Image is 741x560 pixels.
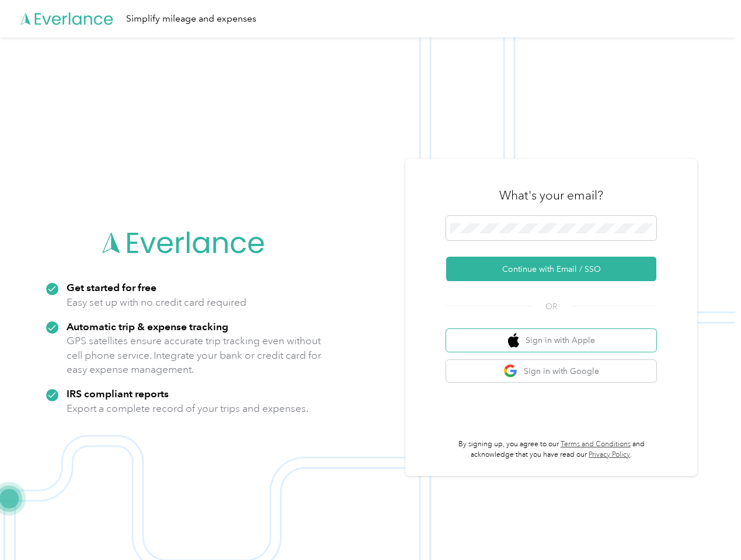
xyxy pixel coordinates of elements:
[67,387,169,400] strong: IRS compliant reports
[67,281,156,293] strong: Get started for free
[67,295,246,310] p: Easy set up with no credit card required
[446,329,656,352] button: apple logoSign in with Apple
[446,439,656,460] p: By signing up, you agree to our and acknowledge that you have read our .
[589,450,630,459] a: Privacy Policy
[67,401,308,416] p: Export a complete record of your trips and expenses.
[531,300,572,313] span: OR
[126,12,256,26] div: Simplify mileage and expenses
[67,320,228,332] strong: Automatic trip & expense tracking
[67,334,322,377] p: GPS satellites ensure accurate trip tracking even without cell phone service. Integrate your bank...
[508,333,520,348] img: apple logo
[503,364,518,379] img: google logo
[499,187,603,204] h3: What's your email?
[446,360,656,383] button: google logoSign in with Google
[446,257,656,281] button: Continue with Email / SSO
[561,440,631,449] a: Terms and Conditions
